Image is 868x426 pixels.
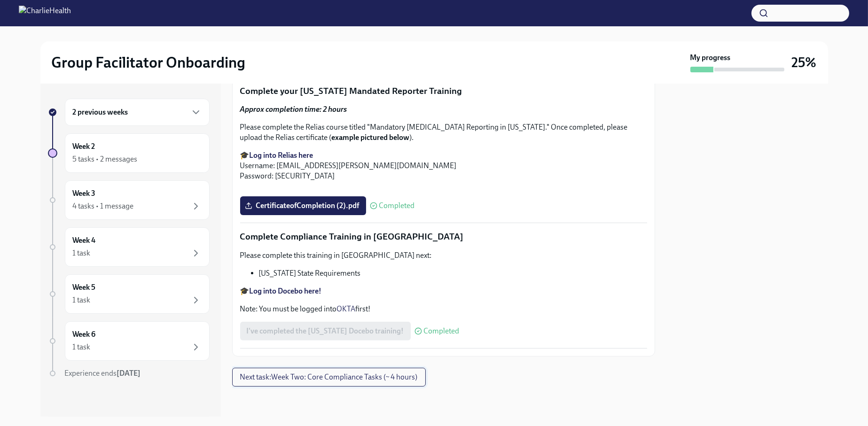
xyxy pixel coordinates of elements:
[117,369,141,378] strong: [DATE]
[240,286,647,296] p: 🎓
[240,372,418,382] span: Next task : Week Two: Core Compliance Tasks (~ 4 hours)
[73,107,128,117] h6: 2 previous weeks
[73,282,96,293] h6: Week 5
[240,105,347,114] strong: Approx completion time: 2 hours
[73,235,96,246] h6: Week 4
[690,53,731,63] strong: My progress
[48,227,210,267] a: Week 41 task
[65,99,210,126] div: 2 previous weeks
[240,85,647,97] p: Complete your [US_STATE] Mandated Reporter Training
[240,250,647,261] p: Please complete this training in [GEOGRAPHIC_DATA] next:
[48,321,210,361] a: Week 61 task
[259,268,647,279] li: [US_STATE] State Requirements
[48,274,210,314] a: Week 51 task
[73,295,91,305] div: 1 task
[73,188,96,199] h6: Week 3
[240,150,647,181] p: 🎓 Username: [EMAIL_ADDRESS][PERSON_NAME][DOMAIN_NAME] Password: [SECURITY_DATA]
[792,54,817,71] h3: 25%
[379,202,415,209] span: Completed
[250,151,313,160] a: Log into Relias here
[424,327,460,335] span: Completed
[19,6,71,21] img: CharlieHealth
[48,180,210,220] a: Week 34 tasks • 1 message
[240,304,647,314] p: Note: You must be logged into first!
[73,201,134,211] div: 4 tasks • 1 message
[73,248,91,258] div: 1 task
[247,201,360,210] span: CertificateofCompletion (2).pdf
[52,53,246,72] h2: Group Facilitator Onboarding
[240,196,366,215] label: CertificateofCompletion (2).pdf
[73,342,91,352] div: 1 task
[240,231,647,243] p: Complete Compliance Training in [GEOGRAPHIC_DATA]
[337,304,356,313] a: OKTA
[73,141,95,152] h6: Week 2
[73,329,96,340] h6: Week 6
[250,287,322,295] a: Log into Docebo here!
[48,133,210,173] a: Week 25 tasks • 2 messages
[332,133,410,142] strong: example pictured below
[73,154,138,164] div: 5 tasks • 2 messages
[240,122,647,143] p: Please complete the Relias course titled "Mandatory [MEDICAL_DATA] Reporting in [US_STATE]." Once...
[65,369,141,378] span: Experience ends
[232,368,426,387] button: Next task:Week Two: Core Compliance Tasks (~ 4 hours)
